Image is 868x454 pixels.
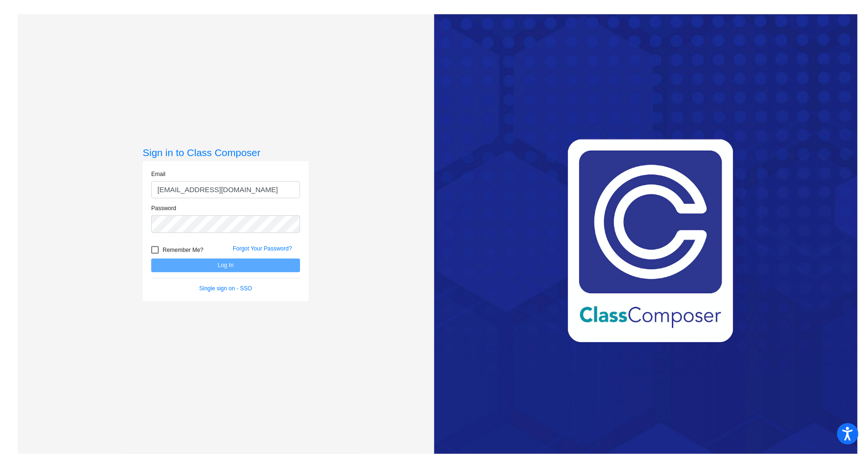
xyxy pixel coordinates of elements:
label: Password [151,204,176,213]
a: Single sign on - SSO [199,285,252,292]
h3: Sign in to Class Composer [143,147,309,158]
span: Remember Me? [163,244,203,256]
button: Log In [151,259,300,272]
a: Forgot Your Password? [233,245,292,252]
label: Email [151,170,165,178]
